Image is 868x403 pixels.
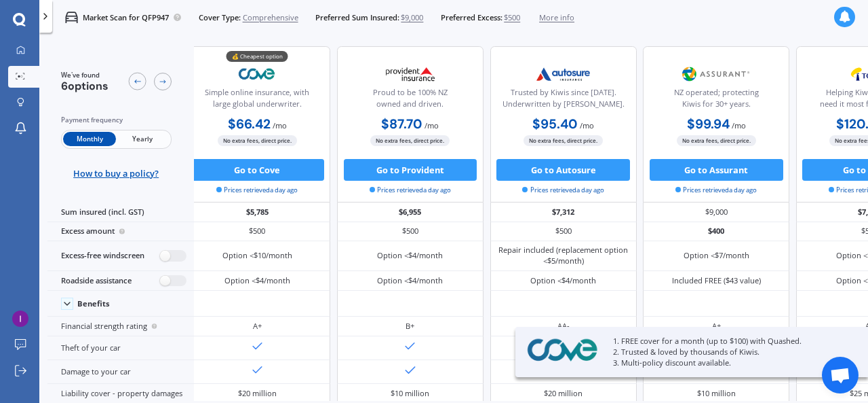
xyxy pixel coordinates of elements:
span: / mo [580,120,594,130]
div: Financial strength rating [47,317,194,336]
div: Sum insured (incl. GST) [47,203,194,222]
div: Option <$4/month [377,275,443,286]
span: More info [539,12,574,23]
div: $10 million [391,388,429,399]
span: Preferred Sum Insured: [315,12,399,23]
div: Payment frequency [61,115,172,126]
div: Included FREE ($43 value) [672,275,761,286]
div: $9,000 [643,203,789,222]
div: $500 [337,222,484,241]
button: Go to Cove [191,159,324,181]
span: / mo [732,120,746,130]
div: 💰 Cheapest option [226,51,288,62]
span: No extra fees, direct price. [218,135,297,145]
span: No extra fees, direct price. [370,135,450,145]
img: Assurant.png [680,60,752,88]
span: Preferred Excess: [441,12,502,23]
div: Option <$4/month [377,250,443,261]
div: Simple online insurance, with large global underwriter. [193,87,321,114]
div: Trusted by Kiwis since [DATE]. Underwritten by [PERSON_NAME]. [499,87,627,114]
button: Go to Provident [344,159,477,181]
img: car.f15378c7a67c060ca3f3.svg [65,11,78,24]
div: $400 [643,222,789,241]
div: Option <$4/month [530,275,596,286]
span: Prices retrieved a day ago [370,186,451,195]
p: Market Scan for QFP947 [83,12,169,23]
div: AA- [557,321,570,332]
img: Cove.webp [524,336,600,364]
span: Monthly [63,132,116,146]
b: $66.42 [228,116,271,133]
span: How to buy a policy? [73,168,159,179]
p: 3. Multi-policy discount available. [613,357,841,368]
b: $95.40 [532,116,578,133]
button: Go to Assurant [650,159,783,181]
div: Liability cover - property damages [47,384,194,403]
span: No extra fees, direct price. [677,135,756,145]
div: Repair included (replacement option <$5/month) [498,245,629,266]
div: A+ [253,321,262,332]
div: Option <$7/month [684,250,749,261]
span: Prices retrieved a day ago [675,186,757,195]
div: $20 million [238,388,277,399]
span: Prices retrieved a day ago [522,186,604,195]
p: 1. FREE cover for a month (up to $100) with Quashed. [613,336,841,347]
span: 6 options [61,79,108,93]
div: $500 [490,222,637,241]
div: $5,785 [184,203,330,222]
span: $500 [504,12,520,23]
span: Cover Type: [199,12,241,23]
div: $20 million [544,388,583,399]
div: Damage to your car [47,360,194,384]
span: Comprehensive [243,12,298,23]
div: Proud to be 100% NZ owned and driven. [347,87,474,114]
div: Excess-free windscreen [47,241,194,271]
span: No extra fees, direct price. [524,135,603,145]
div: Option <$10/month [222,250,292,261]
img: ACg8ocL6HJPKbCqafMkyCynBpu7ncZLG5Q9Fx_h7LQqAMAENyPY9-Q=s96-c [12,311,28,327]
div: $500 [184,222,330,241]
b: $87.70 [381,116,422,133]
span: Prices retrieved a day ago [216,186,298,195]
div: Excess amount [47,222,194,241]
div: $10 million [697,388,736,399]
b: $99.94 [687,116,730,133]
div: B+ [406,321,414,332]
div: A+ [712,321,721,332]
img: Provident.png [374,60,446,88]
span: / mo [273,120,287,130]
p: 2. Trusted & loved by thousands of Kiwis. [613,347,841,357]
div: Roadside assistance [47,271,194,291]
button: Go to Autosure [496,159,630,181]
div: $7,312 [490,203,637,222]
span: We've found [61,71,108,80]
div: Theft of your car [47,336,194,360]
div: Open chat [822,357,859,393]
div: NZ operated; protecting Kiwis for 30+ years. [652,87,780,114]
span: Yearly [116,132,169,146]
span: / mo [425,120,439,130]
div: Benefits [77,299,110,309]
img: Autosure.webp [528,60,599,88]
img: Cove.webp [222,60,294,88]
div: $6,955 [337,203,484,222]
div: Option <$4/month [224,275,290,286]
span: $9,000 [401,12,423,23]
